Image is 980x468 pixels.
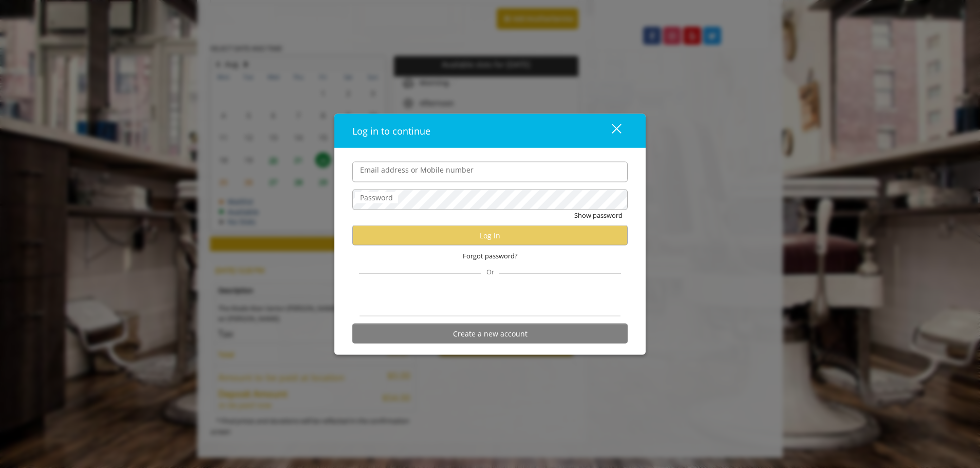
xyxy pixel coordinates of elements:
[352,324,628,344] button: Create a new account
[574,210,623,220] button: Show password
[352,226,628,246] button: Log in
[428,287,553,310] iframe: Botón Iniciar sesión con Google
[600,123,620,138] div: close dialog
[593,120,628,141] button: close dialog
[355,192,398,203] label: Password
[352,189,628,210] input: Password
[481,267,499,276] span: Or
[352,161,628,182] input: Email address or Mobile number
[463,251,518,261] span: Forgot password?
[352,124,430,137] span: Log in to continue
[355,164,479,175] label: Email address or Mobile number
